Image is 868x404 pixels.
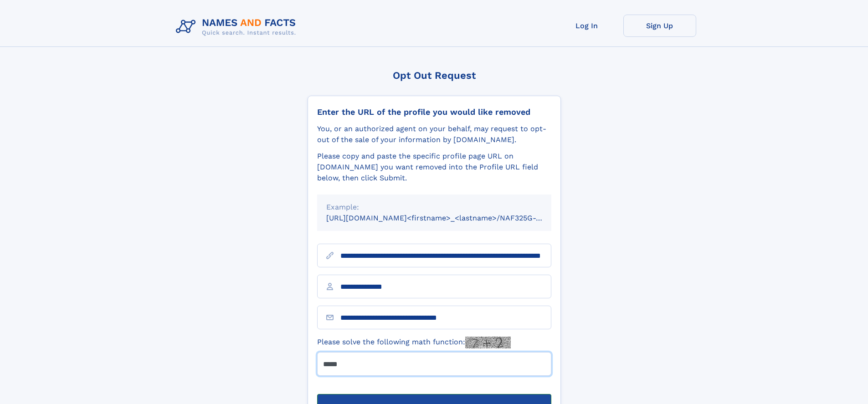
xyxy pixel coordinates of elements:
[317,107,551,117] div: Enter the URL of the profile you would like removed
[550,15,623,37] a: Log In
[317,337,511,348] label: Please solve the following math function:
[326,202,542,213] div: Example:
[172,15,303,39] img: Logo Names and Facts
[317,151,551,184] div: Please copy and paste the specific profile page URL on [DOMAIN_NAME] you want removed into the Pr...
[308,70,561,81] div: Opt Out Request
[326,214,569,222] small: [URL][DOMAIN_NAME]<firstname>_<lastname>/NAF325G-xxxxxxxx
[623,15,696,37] a: Sign Up
[317,123,551,145] div: You, or an authorized agent on your behalf, may request to opt-out of the sale of your informatio...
